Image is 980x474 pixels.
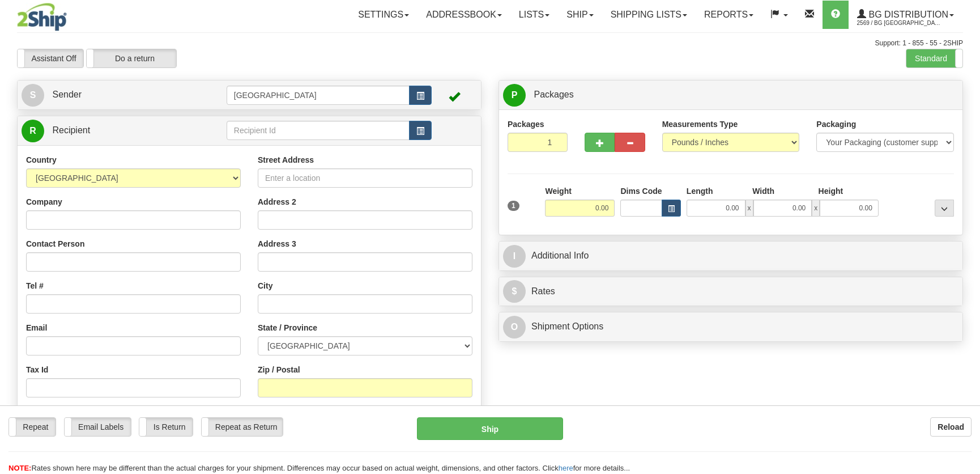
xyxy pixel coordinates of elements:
[558,1,602,29] a: Ship
[503,84,526,107] span: P
[18,49,83,67] label: Assistant Off
[930,417,972,437] button: Reload
[812,200,820,217] span: x
[52,90,82,99] span: Sender
[417,1,510,29] a: Addressbook
[258,168,472,188] input: Enter a location
[52,125,90,135] span: Recipient
[559,464,573,472] a: here
[417,417,563,440] button: Ship
[935,200,954,217] div: ...
[687,185,713,197] label: Length
[65,418,131,436] label: Email Labels
[857,18,942,29] span: 2569 / BG [GEOGRAPHIC_DATA] (PRINCIPAL)
[22,120,44,142] span: R
[954,179,979,295] iframe: chat widget
[22,83,227,107] a: S Sender
[258,238,296,249] label: Address 3
[258,364,300,375] label: Zip / Postal
[819,185,843,197] label: Height
[202,418,283,436] label: Repeat as Return
[503,245,526,268] span: I
[816,118,856,130] label: Packaging
[602,1,696,29] a: Shipping lists
[534,90,573,99] span: Packages
[26,322,47,333] label: Email
[662,118,738,130] label: Measurements Type
[258,154,314,166] label: Street Address
[26,238,84,249] label: Contact Person
[508,118,544,130] label: Packages
[26,196,62,208] label: Company
[938,422,964,431] b: Reload
[503,280,526,303] span: $
[906,49,962,67] label: Standard
[503,244,958,268] a: IAdditional Info
[503,316,526,338] span: O
[17,39,963,48] div: Support: 1 - 855 - 55 - 2SHIP
[9,418,56,436] label: Repeat
[503,83,958,107] a: P Packages
[17,3,67,31] img: logo2569.jpg
[620,185,662,197] label: Dims Code
[503,315,958,338] a: OShipment Options
[26,280,44,291] label: Tel #
[258,322,317,333] label: State / Province
[545,185,571,197] label: Weight
[26,364,48,375] label: Tax Id
[849,1,962,29] a: BG Distribution 2569 / BG [GEOGRAPHIC_DATA] (PRINCIPAL)
[87,49,176,67] label: Do a return
[866,10,948,19] span: BG Distribution
[22,84,44,107] span: S
[696,1,762,29] a: Reports
[8,464,31,472] span: NOTE:
[26,154,57,166] label: Country
[503,280,958,303] a: $Rates
[745,200,753,217] span: x
[510,1,558,29] a: Lists
[227,121,410,140] input: Recipient Id
[258,196,296,208] label: Address 2
[22,119,204,142] a: R Recipient
[139,418,192,436] label: Is Return
[227,86,410,105] input: Sender Id
[258,280,272,291] label: City
[508,201,519,211] span: 1
[752,185,774,197] label: Width
[350,1,417,29] a: Settings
